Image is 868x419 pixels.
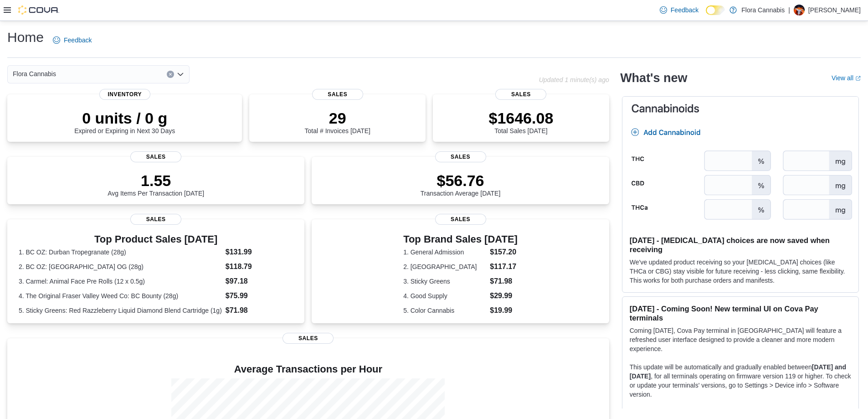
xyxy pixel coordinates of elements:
div: Transaction Average [DATE] [421,171,501,197]
span: Sales [435,151,486,162]
a: Feedback [49,31,95,49]
span: Flora Cannabis [13,68,56,79]
p: 0 units / 0 g [74,109,175,127]
p: $1646.08 [488,109,553,127]
dt: 1. BC OZ: Durban Tropegranate (28g) [19,248,222,257]
dt: 3. Carmel: Animal Face Pre Rolls (12 x 0.5g) [19,277,222,286]
dt: 4. The Original Fraser Valley Weed Co: BC Bounty (28g) [19,291,222,300]
span: Inventory [99,89,150,100]
dd: $157.20 [490,247,518,258]
p: | [788,5,790,16]
p: Updated 1 minute(s) ago [539,76,609,83]
h4: Average Transactions per Hour [15,364,602,375]
span: Sales [130,214,181,225]
button: Open list of options [177,71,184,78]
h3: Top Product Sales [DATE] [19,234,293,245]
button: Clear input [167,71,174,78]
dd: $131.99 [226,247,293,258]
p: We've updated product receiving so your [MEDICAL_DATA] choices (like THCa or CBG) stay visible fo... [630,258,851,285]
dd: $97.18 [226,276,293,287]
span: Sales [282,333,334,344]
div: Kyle Pehkonen [794,5,805,16]
div: Total # Invoices [DATE] [305,109,370,134]
dd: $29.99 [490,290,518,301]
p: 29 [305,109,370,127]
dd: $19.99 [490,305,518,316]
p: This update will be automatically and gradually enabled between , for all terminals operating on ... [630,362,851,399]
dt: 5. Color Cannabis [403,306,486,315]
h2: What's new [620,71,687,85]
dt: 3. Sticky Greens [403,277,486,286]
dd: $71.98 [226,305,293,316]
h3: [DATE] - Coming Soon! New terminal UI on Cova Pay terminals [630,304,851,322]
span: Feedback [671,5,699,15]
img: Cova [18,5,59,15]
dd: $71.98 [490,276,518,287]
input: Dark Mode [706,5,725,15]
dt: 1. General Admission [403,248,486,257]
div: Avg Items Per Transaction [DATE] [108,171,204,197]
dt: 2. [GEOGRAPHIC_DATA] [403,262,486,271]
span: Sales [435,214,486,225]
span: Sales [130,151,181,162]
h3: [DATE] - [MEDICAL_DATA] choices are now saved when receiving [630,236,851,254]
dt: 5. Sticky Greens: Red Razzleberry Liquid Diamond Blend Cartridge (1g) [19,306,222,315]
span: Dark Mode [706,15,706,16]
dd: $117.17 [490,261,518,272]
p: Coming [DATE], Cova Pay terminal in [GEOGRAPHIC_DATA] will feature a refreshed user interface des... [630,326,851,353]
span: Sales [312,89,363,100]
a: Feedback [656,1,702,19]
h3: Top Brand Sales [DATE] [403,234,518,245]
dd: $118.79 [226,261,293,272]
span: Sales [495,89,546,100]
a: View allExternal link [832,74,861,82]
svg: External link [855,76,861,81]
p: Flora Cannabis [741,5,785,16]
p: [PERSON_NAME] [808,5,861,16]
dt: 4. Good Supply [403,291,486,300]
h1: Home [7,28,44,47]
p: $56.76 [421,171,501,190]
dd: $75.99 [226,290,293,301]
p: 1.55 [108,171,204,190]
dt: 2. BC OZ: [GEOGRAPHIC_DATA] OG (28g) [19,262,222,271]
div: Total Sales [DATE] [488,109,553,134]
span: Feedback [64,36,92,45]
div: Expired or Expiring in Next 30 Days [74,109,175,134]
